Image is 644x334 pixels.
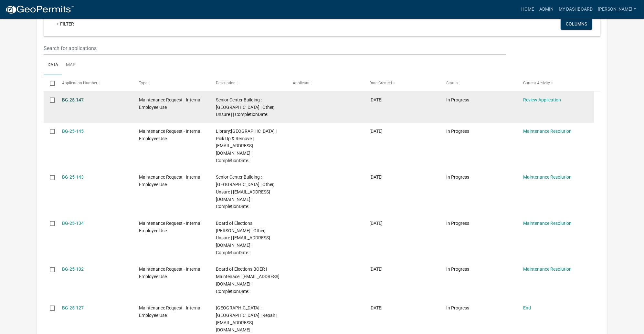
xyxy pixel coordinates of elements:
span: 10/02/2025 [369,305,383,310]
span: Maintenance Request - Internal Employee Use [139,266,201,279]
span: Library:Madison County Library | Pick Up & Remove | cstephen@madisonco.us | CompletionDate: [216,129,277,163]
span: Description [216,81,236,85]
span: 10/08/2025 [369,221,383,226]
a: BG-25-132 [62,266,84,272]
span: 10/14/2025 [369,129,383,134]
span: Status [446,81,458,85]
a: BG-25-127 [62,305,84,310]
span: Board of Elections:BOER | Maintenace | pmetz@madisonco.us | CompletionDate: [216,266,280,294]
datatable-header-cell: Application Number [56,75,133,91]
a: BG-25-147 [62,97,84,102]
a: + Filter [51,18,79,30]
span: 10/14/2025 [369,174,383,180]
a: BG-25-145 [62,129,84,134]
a: My Dashboard [556,3,595,16]
span: 10/07/2025 [369,266,383,272]
datatable-header-cell: Type [133,75,210,91]
span: Board of Elections:BOER | Other, Unsure | tgibson@madisonco.us | CompletionDate: [216,221,270,255]
a: Maintenance Resolution [523,174,572,180]
span: Applicant [293,81,310,85]
datatable-header-cell: Status [440,75,517,91]
span: Senior Center Building :Madison County Senior Center | Other, Unsure | | CompletionDate: [216,97,274,117]
a: Maintenance Resolution [523,221,572,226]
datatable-header-cell: Select [44,75,56,91]
a: Map [62,55,79,76]
span: In Progress [446,221,469,226]
span: Maintenance Request - Internal Employee Use [139,305,201,318]
span: In Progress [446,97,469,102]
a: Review Application [523,97,561,102]
span: Senior Center Building :Madison County Senior Center | Other, Unsure | nmcdaniel@madisonco.us | C... [216,174,274,209]
a: End [523,305,531,310]
a: [PERSON_NAME] [595,3,639,16]
datatable-header-cell: Date Created [363,75,440,91]
a: BG-25-134 [62,221,84,226]
a: Maintenance Resolution [523,266,572,272]
span: Application Number [62,81,97,85]
span: In Progress [446,266,469,272]
span: In Progress [446,305,469,310]
span: Maintenance Request - Internal Employee Use [139,97,201,110]
span: Maintenance Request - Internal Employee Use [139,221,201,233]
span: Maintenance Request - Internal Employee Use [139,174,201,187]
span: Current Activity [523,81,550,85]
button: Columns [561,18,592,30]
span: Date Created [369,81,392,85]
span: In Progress [446,129,469,134]
a: Home [519,3,537,16]
a: BG-25-143 [62,174,84,180]
input: Search for applications [44,42,506,55]
a: Data [44,55,62,76]
a: Admin [537,3,556,16]
datatable-header-cell: Current Activity [517,75,594,91]
span: In Progress [446,174,469,180]
datatable-header-cell: Description [210,75,287,91]
span: Maintenance Request - Internal Employee Use [139,129,201,141]
a: Maintenance Resolution [523,129,572,134]
span: 10/15/2025 [369,97,383,102]
span: Type [139,81,147,85]
datatable-header-cell: Applicant [286,75,363,91]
